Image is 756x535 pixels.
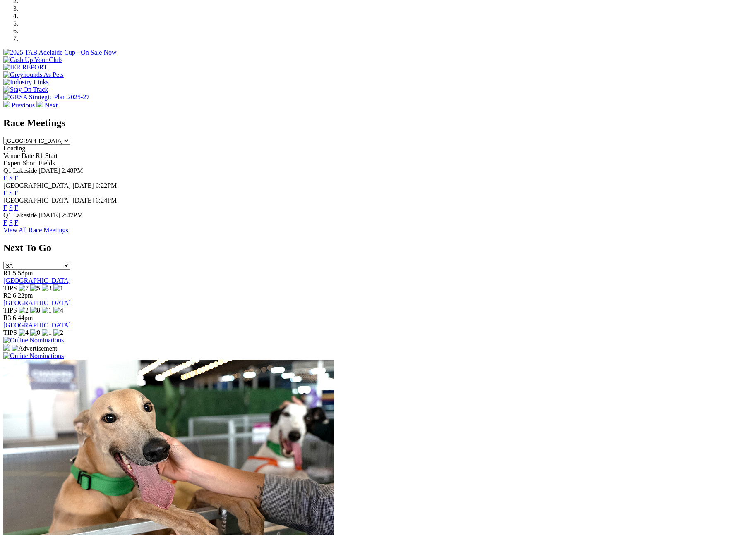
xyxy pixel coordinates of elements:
span: R3 [3,314,11,321]
span: Previous [12,102,35,109]
span: [GEOGRAPHIC_DATA] [3,197,71,204]
img: Online Nominations [3,337,64,344]
a: S [9,189,13,196]
a: S [9,204,13,211]
span: 2:48PM [62,167,83,174]
img: 1 [53,284,63,292]
img: 2 [19,307,29,314]
span: [DATE] [72,182,94,189]
span: R2 [3,292,11,299]
a: [GEOGRAPHIC_DATA] [3,299,71,306]
span: 6:22PM [96,182,117,189]
img: 15187_Greyhounds_GreysPlayCentral_Resize_SA_WebsiteBanner_300x115_2025.jpg [3,344,10,351]
span: Q1 Lakeside [3,212,37,219]
span: TIPS [3,307,17,314]
img: 3 [42,284,52,292]
span: [DATE] [72,197,94,204]
img: 7 [19,284,29,292]
span: Q1 Lakeside [3,167,37,174]
a: Next [36,102,58,109]
img: Industry Links [3,79,49,86]
a: F [14,189,18,196]
img: Online Nominations [3,352,64,360]
a: E [3,174,7,182]
img: IER REPORT [3,64,47,71]
a: E [3,204,7,211]
a: S [9,174,13,182]
span: TIPS [3,329,17,336]
img: 2 [53,329,63,337]
span: Loading... [3,145,30,152]
img: 8 [30,329,40,337]
img: 5 [30,284,40,292]
span: R1 [3,270,11,277]
a: F [14,219,18,226]
span: Next [45,102,58,109]
span: Date [22,152,34,159]
span: R1 Start [36,152,58,159]
img: 2025 TAB Adelaide Cup - On Sale Now [3,49,117,56]
span: 6:24PM [96,197,117,204]
span: 6:44pm [13,314,33,321]
span: 5:58pm [13,270,33,277]
h2: Race Meetings [3,117,753,129]
img: Greyhounds As Pets [3,71,64,79]
img: 4 [19,329,29,337]
span: TIPS [3,284,17,291]
img: 8 [30,307,40,314]
a: E [3,219,7,226]
span: Venue [3,152,20,159]
span: [GEOGRAPHIC_DATA] [3,182,71,189]
span: [DATE] [38,212,60,219]
a: Previous [3,102,36,109]
span: Expert [3,160,21,167]
span: Short [23,160,37,167]
img: Stay On Track [3,86,48,93]
a: S [9,219,13,226]
a: F [14,174,18,182]
a: [GEOGRAPHIC_DATA] [3,322,71,329]
span: 2:47PM [62,212,83,219]
a: View All Race Meetings [3,227,68,234]
img: chevron-left-pager-white.svg [3,101,10,107]
span: 6:22pm [13,292,33,299]
img: Advertisement [12,345,57,352]
img: GRSA Strategic Plan 2025-27 [3,93,89,101]
img: 1 [42,329,52,337]
a: [GEOGRAPHIC_DATA] [3,277,71,284]
img: 4 [53,307,63,314]
img: chevron-right-pager-white.svg [36,101,43,107]
span: Fields [38,160,55,167]
a: F [14,204,18,211]
img: 1 [42,307,52,314]
h2: Next To Go [3,242,753,253]
img: Cash Up Your Club [3,56,62,64]
span: [DATE] [38,167,60,174]
a: E [3,189,7,196]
